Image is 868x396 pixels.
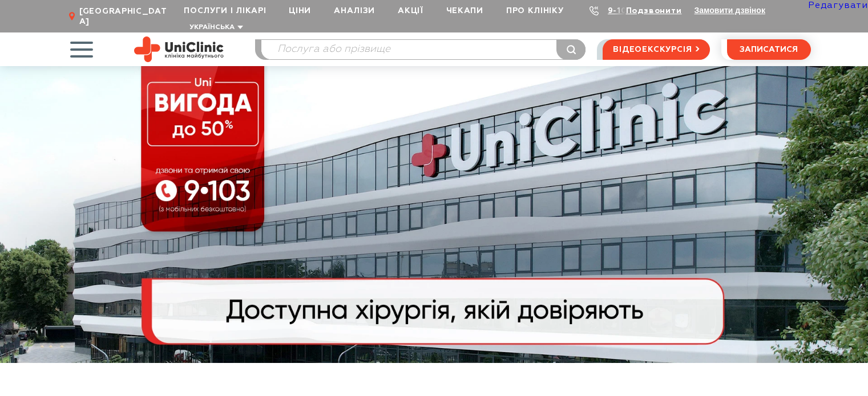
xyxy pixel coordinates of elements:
a: Подзвонити [626,7,682,15]
span: Українська [189,24,235,31]
button: записатися [727,39,811,60]
a: відеоекскурсія [603,39,709,60]
a: 9-103 [608,7,633,15]
button: Українська [187,23,243,32]
input: Послуга або прізвище [261,40,586,59]
span: [GEOGRAPHIC_DATA] [79,6,172,27]
span: відеоекскурсія [613,40,692,59]
span: записатися [740,46,798,54]
img: Uniclinic [134,36,224,62]
button: Замовити дзвінок [695,6,765,15]
a: Редагувати [808,1,868,10]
